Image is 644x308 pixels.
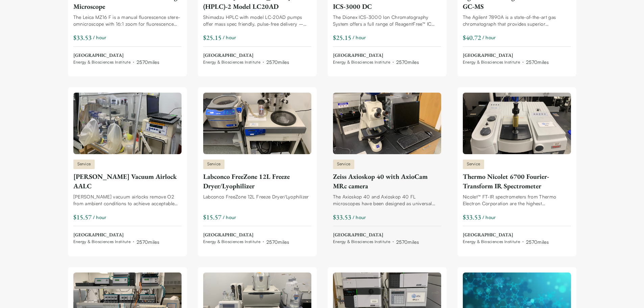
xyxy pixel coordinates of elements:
[353,214,366,221] span: / hour
[223,34,236,41] span: / hour
[396,58,419,66] div: 2570 miles
[203,193,311,200] div: Labconco FreeZone 12L Freeze Dryer/Lyophilizer
[73,172,182,191] div: [PERSON_NAME] Vacuum Airlock AALC
[203,33,221,42] div: $25.15
[463,232,549,238] span: [GEOGRAPHIC_DATA]
[266,238,289,245] div: 2570 miles
[73,33,92,42] div: $33.53
[463,212,481,222] div: $33.53
[93,214,106,221] span: / hour
[526,238,549,245] div: 2570 miles
[73,232,160,238] span: [GEOGRAPHIC_DATA]
[203,212,221,222] div: $15.57
[73,93,182,245] a: COY Vacuum Airlock AALCService[PERSON_NAME] Vacuum Airlock AALC[PERSON_NAME] vacuum airlocks remo...
[266,58,289,66] div: 2570 miles
[203,52,289,59] span: [GEOGRAPHIC_DATA]
[463,239,520,244] span: Energy & Biosciences Institute
[463,14,571,27] div: The Agilent 7890A is a state-of-the-art gas chromatograph that provides superior performance for ...
[73,93,182,154] img: COY Vacuum Airlock AALC
[333,93,441,245] a: Zeiss Axioskop 40 with AxioCam MRc cameraServiceZeiss Axioskop 40 with AxioCam MRc cameraThe Axio...
[203,160,225,169] span: Service
[73,14,182,27] div: The Leica MZ16 F is a manual fluorescence stere-omnicroscope with 16:1 zoom for fluorescence appl...
[526,58,549,66] div: 2570 miles
[333,193,441,207] div: The Axioskop 40 and Axioskop 40 FL microscopes have been designed as universal microscopes for bi...
[333,160,355,169] span: Service
[203,60,261,65] span: Energy & Biosciences Institute
[73,212,92,222] div: $15.57
[463,33,481,42] div: $40.72
[93,34,106,41] span: / hour
[463,60,520,65] span: Energy & Biosciences Institute
[73,160,95,169] span: Service
[137,58,159,66] div: 2570 miles
[333,239,390,244] span: Energy & Biosciences Institute
[73,60,131,65] span: Energy & Biosciences Institute
[223,214,236,221] span: / hour
[137,238,159,245] div: 2570 miles
[73,52,160,59] span: [GEOGRAPHIC_DATA]
[203,172,311,191] div: Labconco FreeZone 12L Freeze Dryer/Lyophilizer
[203,14,311,27] div: Shimadzu HPLC with model LC-20AD pumps offer mass spec friendly, pulse-free delivery – the most s...
[463,160,484,169] span: Service
[73,193,182,207] div: [PERSON_NAME] vacuum airlocks remove O2 from ambient conditions to achieve acceptable levels of O...
[203,93,311,154] img: Labconco FreeZone 12L Freeze Dryer/Lyophilizer
[333,33,351,42] div: $25.15
[333,212,351,222] div: $33.53
[73,239,131,244] span: Energy & Biosciences Institute
[463,93,571,154] img: Thermo Nicolet 6700 Fourier-Transform IR Spectrometer
[463,172,571,191] div: Thermo Nicolet 6700 Fourier-Transform IR Spectrometer
[463,193,571,207] div: Nicolet™ FT-IR spectrometers from Thermo Electron Corporation are the highest performance FT-IR s...
[333,14,441,27] div: The Dionex ICS-3000 Ion Chromatography System offers a full range of ReagentFree™ IC (RFIC™) comp...
[333,60,390,65] span: Energy & Biosciences Institute
[333,172,441,191] div: Zeiss Axioskop 40 with AxioCam MRc camera
[482,34,496,41] span: / hour
[353,34,366,41] span: / hour
[203,239,261,244] span: Energy & Biosciences Institute
[333,93,441,154] img: Zeiss Axioskop 40 with AxioCam MRc camera
[203,232,289,238] span: [GEOGRAPHIC_DATA]
[203,93,311,245] a: Labconco FreeZone 12L Freeze Dryer/LyophilizerServiceLabconco FreeZone 12L Freeze Dryer/Lyophiliz...
[482,214,496,221] span: / hour
[463,93,571,245] a: Thermo Nicolet 6700 Fourier-Transform IR SpectrometerServiceThermo Nicolet 6700 Fourier-Transform...
[396,238,419,245] div: 2570 miles
[333,232,419,238] span: [GEOGRAPHIC_DATA]
[333,52,419,59] span: [GEOGRAPHIC_DATA]
[463,52,549,59] span: [GEOGRAPHIC_DATA]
